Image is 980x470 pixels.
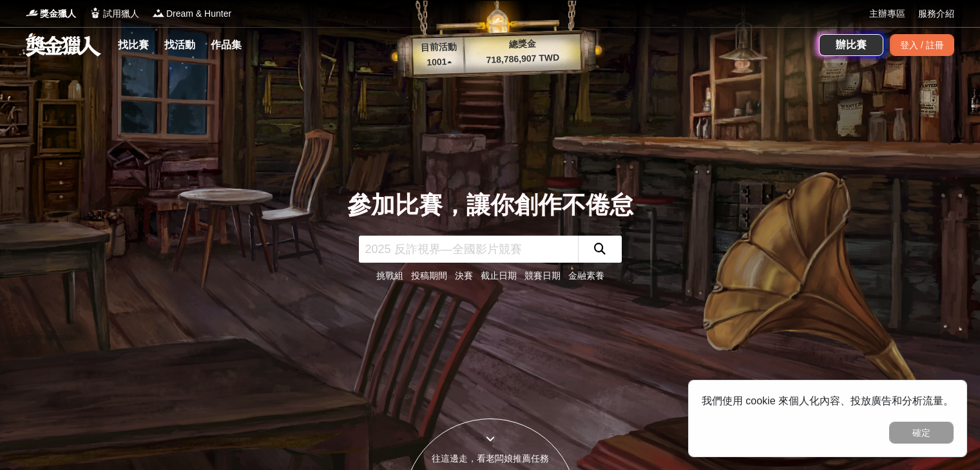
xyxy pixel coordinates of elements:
[103,7,139,21] span: 試用獵人
[702,395,954,406] span: 我們使用 cookie 來個人化內容、投放廣告和分析流量。
[113,36,154,54] a: 找比賽
[89,6,102,19] img: Logo
[152,7,231,21] a: LogoDream & Hunter
[568,270,604,281] a: 金融素養
[819,34,883,56] a: 辦比賽
[481,270,517,281] a: 截止日期
[869,7,905,21] a: 主辦專區
[918,7,954,21] a: 服務介紹
[89,7,139,21] a: Logo試用獵人
[524,270,561,281] a: 競賽日期
[890,34,954,56] div: 登入 / 註冊
[26,7,76,21] a: Logo獎金獵人
[206,36,247,54] a: 作品集
[404,452,577,465] div: 往這邊走，看老闆娘推薦任務
[152,6,165,19] img: Logo
[359,236,578,263] input: 2025 反詐視界—全國影片競賽
[376,270,403,281] a: 挑戰組
[455,270,473,281] a: 決賽
[411,270,447,281] a: 投稿期間
[159,36,200,54] a: 找活動
[166,7,231,21] span: Dream & Hunter
[413,55,465,70] p: 1001 ▴
[465,50,581,68] p: 718,786,907 TWD
[40,7,76,21] span: 獎金獵人
[464,35,581,53] p: 總獎金
[412,40,465,55] p: 目前活動
[889,422,954,444] button: 確定
[347,187,633,223] div: 參加比賽，讓你創作不倦怠
[26,6,39,19] img: Logo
